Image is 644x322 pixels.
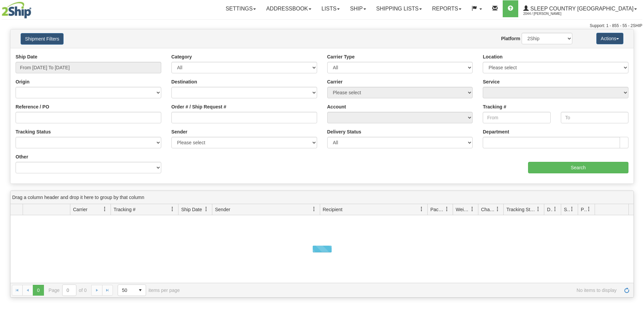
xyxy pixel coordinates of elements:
[427,0,467,17] a: Reports
[561,112,628,123] input: To
[327,128,361,135] label: Delivery Status
[135,285,146,296] span: select
[483,103,506,110] label: Tracking #
[2,23,642,29] div: Support: 1 - 855 - 55 - 2SHIP
[171,103,226,110] label: Order # / Ship Request #
[171,53,192,60] label: Category
[483,112,550,123] input: From
[114,206,136,213] span: Tracking #
[323,206,342,213] span: Recipient
[16,53,38,60] label: Ship Date
[596,33,623,44] button: Actions
[492,203,503,215] a: Charge filter column settings
[308,203,320,215] a: Sender filter column settings
[33,285,44,296] span: Page 0
[118,284,180,296] span: items per page
[523,10,574,17] span: 2044 / [PERSON_NAME]
[528,162,628,173] input: Search
[416,203,427,215] a: Recipient filter column settings
[181,206,202,213] span: Ship Date
[430,206,445,213] span: Packages
[327,103,346,110] label: Account
[261,0,316,17] a: Addressbook
[483,78,500,85] label: Service
[316,0,345,17] a: Lists
[16,103,49,110] label: Reference / PO
[118,284,146,296] span: Page sizes drop down
[171,78,197,85] label: Destination
[501,35,520,42] label: Platform
[99,203,111,215] a: Carrier filter column settings
[581,206,587,213] span: Pickup Status
[566,203,578,215] a: Shipment Issues filter column settings
[481,206,495,213] span: Charge
[16,128,51,135] label: Tracking Status
[456,206,470,213] span: Weight
[506,206,536,213] span: Tracking Status
[371,0,427,17] a: Shipping lists
[220,0,261,17] a: Settings
[532,203,544,215] a: Tracking Status filter column settings
[2,2,31,19] img: logo2044.jpg
[345,0,371,17] a: Ship
[21,33,64,45] button: Shipment Filters
[628,126,643,195] iframe: chat widget
[49,284,87,296] span: Page of 0
[483,53,502,60] label: Location
[122,287,131,294] span: 50
[547,206,553,213] span: Delivery Status
[467,203,478,215] a: Weight filter column settings
[327,53,355,60] label: Carrier Type
[441,203,453,215] a: Packages filter column settings
[621,285,632,296] a: Refresh
[167,203,178,215] a: Tracking # filter column settings
[171,128,187,135] label: Sender
[327,78,343,85] label: Carrier
[564,206,570,213] span: Shipment Issues
[73,206,88,213] span: Carrier
[549,203,561,215] a: Delivery Status filter column settings
[215,206,230,213] span: Sender
[483,128,509,135] label: Department
[16,153,28,160] label: Other
[529,6,634,11] span: Sleep Country [GEOGRAPHIC_DATA]
[189,288,617,293] span: No items to display
[583,203,595,215] a: Pickup Status filter column settings
[518,0,642,17] a: Sleep Country [GEOGRAPHIC_DATA] 2044 / [PERSON_NAME]
[200,203,212,215] a: Ship Date filter column settings
[10,191,634,204] div: grid grouping header
[16,78,29,85] label: Origin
